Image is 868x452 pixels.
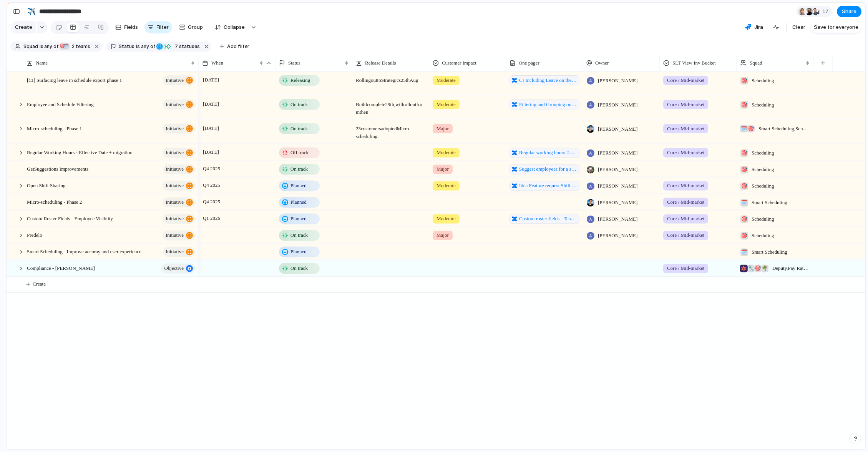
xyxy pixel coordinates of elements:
div: 🎯 [740,101,748,108]
button: initiative [163,99,195,109]
span: [PERSON_NAME] [598,199,637,206]
span: On track [290,231,308,239]
span: any of [140,43,155,50]
span: Scheduling [752,101,774,108]
span: Q4 2025 [201,181,222,190]
span: GetSuggestions Improvements [27,164,88,173]
span: is [136,43,140,50]
span: [DATE] [201,75,221,85]
span: Release Details [365,59,396,67]
span: initiative [166,147,184,158]
span: Smart Scheduling - Improve accuray and user experience [27,247,141,256]
button: initiative [163,181,195,191]
span: Filter [157,23,169,31]
span: Q4 2025 [201,197,222,206]
a: Filtering and Grouping on the schedule [510,99,579,109]
div: 🎯 [740,149,748,157]
span: Micro-scheduling - Phase 1 [27,123,82,132]
span: Add filter [227,43,249,50]
span: Moderate [436,149,456,156]
span: Q4 2025 [201,164,222,173]
span: Status [288,59,300,67]
span: Fields [124,23,138,31]
button: Add filter [215,41,254,52]
button: initiative [163,247,195,257]
span: Regular working hours 2.0 pre-migration improvements [519,149,577,156]
span: Micro-scheduling - Phase 2 [27,197,82,206]
span: [DATE] [201,123,221,133]
span: Major [436,231,449,239]
span: 23 customers adopted Micro-scheduling. [353,120,429,140]
span: Planned [290,182,307,189]
button: initiative [163,230,195,240]
span: [PERSON_NAME] [598,149,637,157]
a: Suggest employees for a shift v2 [510,164,579,174]
span: [PERSON_NAME] [598,166,637,173]
span: Custom Roster Fields - Employee Visiblity [27,214,113,223]
span: Rolling out to Strategics 25th Aug [353,72,429,84]
span: Idea Feature request Shift sharing to other locations within the business [519,182,577,189]
span: On track [290,165,308,173]
div: 🎯 [747,125,755,132]
span: On track [290,125,308,132]
span: [PERSON_NAME] [598,232,637,239]
span: Scheduling [752,182,774,190]
span: Scheduling [752,166,774,173]
div: 🎯 [740,166,748,173]
span: Smart Scheduling [752,199,787,206]
button: ✈️ [25,5,38,18]
button: 🎯🗓️2 teams [59,42,92,51]
span: Status [119,43,135,50]
span: initiative [166,164,184,174]
span: [PERSON_NAME] [598,125,637,133]
span: initiative [166,75,184,86]
button: initiative [163,123,195,133]
span: When [211,59,223,67]
span: Jira [754,23,763,31]
span: initiative [166,180,184,191]
span: Collapse [224,23,245,31]
span: is [40,43,43,50]
span: initiative [166,246,184,257]
span: Scheduling [752,232,774,239]
span: Q1 2026 [201,214,222,223]
div: 🎯 [754,264,762,272]
button: Create [10,21,36,33]
span: teams [70,43,91,50]
span: Suggest employees for a shift v2 [519,165,577,173]
span: Group [188,23,203,31]
span: [PERSON_NAME] [598,215,637,223]
span: Squad [23,43,38,50]
span: [PERSON_NAME] [598,182,637,190]
button: Collapse [210,21,249,33]
span: SLT View Inv Bucket [672,59,716,67]
span: Off track [290,149,309,156]
button: Fields [112,21,141,33]
div: ✈️ [27,6,36,17]
span: Scheduling [752,215,774,223]
span: Core / Mid-market [667,100,704,108]
span: initiative [166,230,184,241]
button: initiative [163,214,195,224]
span: Core / Mid-market [667,231,704,239]
span: Squad [750,59,762,67]
span: [DATE] [201,99,221,108]
button: 7 statuses [156,42,201,51]
span: Regular Working Hours - Effective Date + migration [27,148,133,156]
span: Create [15,23,32,31]
div: 🎯 [740,232,748,239]
span: Core / Mid-market [667,198,704,206]
div: 🗓️ [740,248,748,256]
span: 7 [173,43,179,49]
span: Create [33,280,46,288]
span: Moderate [436,100,456,108]
div: 🎯 [740,182,748,190]
span: Core / Mid-market [667,215,704,223]
span: Scheduling [752,149,774,157]
span: any of [43,43,58,50]
span: Moderate [436,76,456,84]
div: 🔧 [747,264,755,272]
span: On track [290,100,308,108]
button: isany of [38,42,60,51]
span: initiative [166,123,184,134]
